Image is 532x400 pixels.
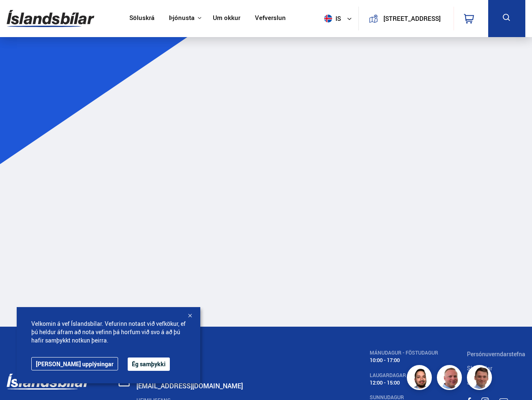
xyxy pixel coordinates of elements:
img: svg+xml;base64,PHN2ZyB4bWxucz0iaHR0cDovL3d3dy53My5vcmcvMjAwMC9zdmciIHdpZHRoPSI1MTIiIGhlaWdodD0iNT... [324,15,332,22]
div: LAUGARDAGAR [370,372,438,378]
div: MÁNUDAGUR - FÖSTUDAGUR [370,350,438,356]
a: Skilmalar [467,364,492,372]
a: [EMAIL_ADDRESS][DOMAIN_NAME] [136,381,243,390]
a: [STREET_ADDRESS] [363,7,449,30]
div: 10:00 - 17:00 [370,357,438,363]
img: nhp88E3Fdnt1Opn2.png [408,366,433,391]
span: is [321,15,342,22]
button: Opna LiveChat spjallviðmót [7,3,32,28]
span: Velkomin á vef Íslandsbílar. Vefurinn notast við vefkökur, ef þú heldur áfram að nota vefinn þá h... [31,320,186,345]
div: 12:00 - 15:00 [370,380,438,386]
button: Ég samþykki [128,357,170,371]
img: G0Ugv5HjCgRt.svg [7,5,94,32]
a: Persónuverndarstefna [467,350,525,358]
button: Þjónusta [169,14,194,22]
div: SENDA SKILABOÐ [136,374,340,380]
img: siFngHWaQ9KaOqBr.png [438,366,463,391]
img: FbJEzSuNWCJXmdc-.webp [468,366,493,391]
button: is [321,6,358,31]
a: Söluskrá [129,14,154,23]
div: SÍMI [136,350,340,356]
button: [STREET_ADDRESS] [381,15,443,22]
a: [PERSON_NAME] upplýsingar [31,357,118,370]
a: Um okkur [213,14,240,23]
a: Vefverslun [255,14,286,23]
